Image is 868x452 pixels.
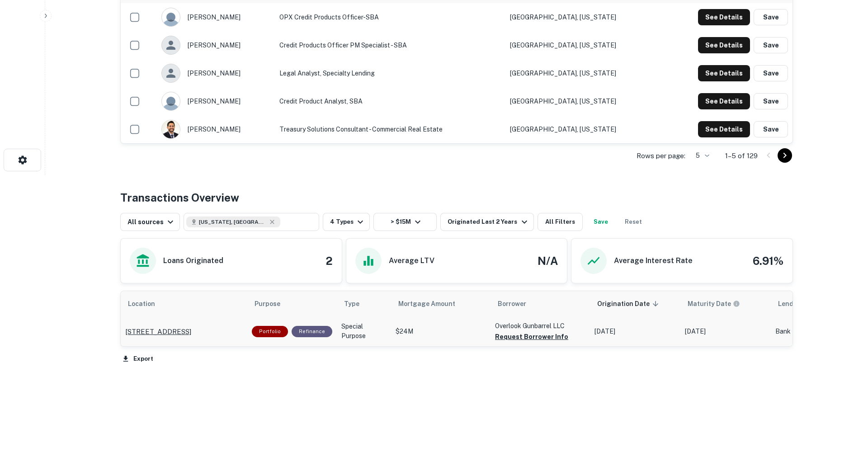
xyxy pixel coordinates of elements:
[121,291,247,316] th: Location
[120,213,180,231] button: All sources
[255,298,292,309] span: Purpose
[688,299,731,309] h6: Maturity Date
[128,298,167,309] span: Location
[323,213,370,231] button: 4 Types
[505,115,660,143] td: [GEOGRAPHIC_DATA], [US_STATE]
[538,253,558,269] h4: N/A
[398,298,467,309] span: Mortgage Amount
[725,151,758,161] p: 1–5 of 129
[161,92,270,111] div: [PERSON_NAME]
[292,326,332,337] div: This loan purpose was for refinancing
[754,93,788,109] button: Save
[775,327,848,336] p: Bank
[495,331,568,342] button: Request Borrower Info
[538,213,583,231] button: All Filters
[275,59,505,87] td: Legal Analyst, Specialty Lending
[698,9,750,25] button: See Details
[698,65,750,81] button: See Details
[252,326,288,337] div: This is a portfolio loan with 4 properties
[688,299,752,309] span: Maturity dates displayed may be estimated. Please contact the lender for the most accurate maturi...
[389,255,434,266] h6: Average LTV
[127,217,176,227] div: All sources
[505,3,660,31] td: [GEOGRAPHIC_DATA], [US_STATE]
[688,299,740,309] div: Maturity dates displayed may be estimated. Please contact the lender for the most accurate maturi...
[162,92,180,110] img: 9c8pery4andzj6ohjkjp54ma2
[162,8,180,26] img: 9c8pery4andzj6ohjkjp54ma2
[448,217,529,227] div: Originated Last 2 Years
[680,291,771,316] th: Maturity dates displayed may be estimated. Please contact the lender for the most accurate maturi...
[771,291,852,316] th: Lender Type
[162,120,180,138] img: 1720288728678
[505,59,660,87] td: [GEOGRAPHIC_DATA], [US_STATE]
[597,298,661,309] span: Origination Date
[121,291,793,346] div: scrollable content
[495,321,585,331] p: Overlook Gunbarrel LLC
[275,31,505,59] td: Credit Products Officer PM Specialist - SBA
[698,37,750,53] button: See Details
[125,326,191,337] p: [STREET_ADDRESS]
[619,213,648,231] button: Reset
[505,31,660,59] td: [GEOGRAPHIC_DATA], [US_STATE]
[275,3,505,31] td: OPX Credit Products Officer-SBA
[373,213,437,231] button: > $15M
[161,120,270,139] div: [PERSON_NAME]
[685,327,766,336] p: [DATE]
[275,115,505,143] td: Treasury Solutions Consultant - Commercial Real Estate
[586,213,615,231] button: Save your search to get updates of matches that match your search criteria.
[778,298,816,309] span: Lender Type
[337,291,391,316] th: Type
[754,9,788,25] button: Save
[161,64,270,83] div: [PERSON_NAME]
[689,149,711,162] div: 5
[698,121,750,137] button: See Details
[505,87,660,115] td: [GEOGRAPHIC_DATA], [US_STATE]
[754,37,788,53] button: Save
[125,326,243,337] a: [STREET_ADDRESS]
[163,255,223,266] h6: Loans Originated
[778,148,792,163] button: Go to next page
[325,253,333,269] h4: 2
[440,213,533,231] button: Originated Last 2 Years
[161,36,270,55] div: [PERSON_NAME]
[637,151,685,161] p: Rows per page:
[161,8,270,27] div: [PERSON_NAME]
[391,291,491,316] th: Mortgage Amount
[341,322,387,341] p: Special Purpose
[120,189,239,206] h4: Transactions Overview
[753,253,783,269] h4: 6.91%
[275,87,505,115] td: Credit Product Analyst, SBA
[590,291,680,316] th: Origination Date
[698,93,750,109] button: See Details
[754,65,788,81] button: Save
[498,298,526,309] span: Borrower
[754,121,788,137] button: Save
[344,298,371,309] span: Type
[396,327,486,336] p: $24M
[199,218,267,226] span: [US_STATE], [GEOGRAPHIC_DATA]
[491,291,590,316] th: Borrower
[594,327,676,336] p: [DATE]
[614,255,693,266] h6: Average Interest Rate
[120,352,156,366] button: Export
[247,291,337,316] th: Purpose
